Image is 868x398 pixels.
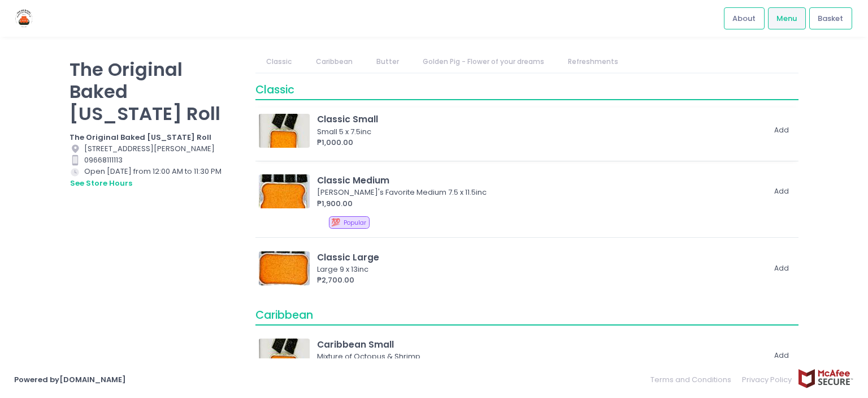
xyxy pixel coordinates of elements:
b: The Original Baked [US_STATE] Roll [70,132,211,143]
span: Popular [344,219,366,227]
button: Add [768,259,795,277]
div: [PERSON_NAME]'s Favorite Medium 7.5 x 11.5inc [317,187,761,198]
div: Caribbean Small [317,338,764,351]
div: Small 5 x 7.5inc [317,126,761,138]
a: Golden Pig - Flower of your dreams [412,51,555,72]
button: Add [768,182,795,201]
img: Classic Large [259,251,310,285]
a: Privacy Policy [737,369,798,391]
span: 💯 [331,217,340,228]
a: Caribbean [305,51,363,72]
div: ₱2,700.00 [317,275,764,286]
div: Large 9 x 13inc [317,264,761,275]
button: Add [768,346,795,365]
span: Caribbean [255,307,313,323]
div: [STREET_ADDRESS][PERSON_NAME] [70,143,241,155]
a: Powered by[DOMAIN_NAME] [14,374,126,385]
span: Basket [818,13,843,24]
div: Mixture of Octopus & Shrimp [317,351,761,362]
span: Menu [776,13,797,24]
img: Caribbean Small [259,339,310,373]
div: Classic Small [317,113,764,126]
div: Classic Large [317,251,764,264]
a: Butter [365,51,410,72]
a: Menu [768,7,806,29]
div: ₱1,000.00 [317,137,764,148]
img: Classic Medium [259,174,310,208]
a: Classic [255,51,303,72]
a: About [724,7,765,29]
a: Refreshments [557,51,630,72]
span: Classic [255,82,294,97]
img: Classic Small [259,114,310,148]
a: Terms and Conditions [650,369,737,391]
button: see store hours [70,177,133,190]
span: About [732,13,756,24]
img: mcafee-secure [797,369,854,388]
img: logo [14,8,34,28]
div: 09668111113 [70,155,241,166]
p: The Original Baked [US_STATE] Roll [70,58,241,125]
div: ₱1,900.00 [317,198,764,209]
div: Open [DATE] from 12:00 AM to 11:30 PM [70,166,241,190]
button: Add [768,121,795,140]
div: Classic Medium [317,174,764,187]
